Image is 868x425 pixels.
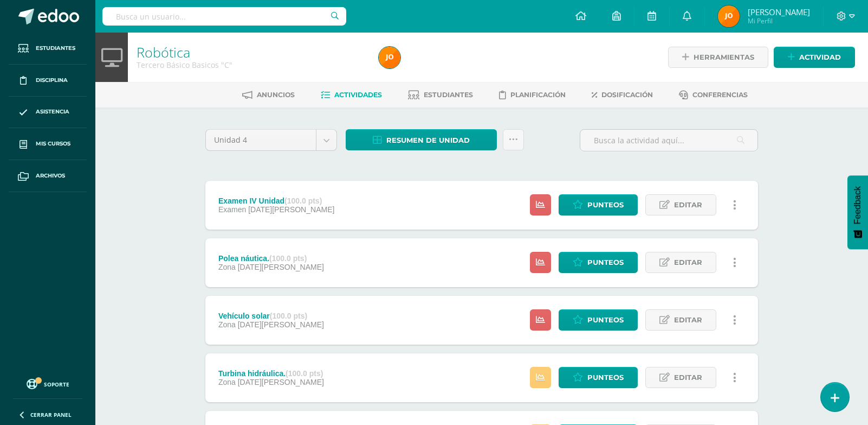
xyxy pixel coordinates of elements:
[218,263,236,271] span: Zona
[408,86,473,104] a: Estudiantes
[214,130,308,150] span: Unidad 4
[286,369,323,378] strong: (100.0 pts)
[102,7,346,26] input: Busca un usuario...
[238,263,324,271] span: [DATE][PERSON_NAME]
[36,76,68,85] span: Disciplina
[679,86,748,104] a: Conferencias
[334,91,382,99] span: Actividades
[238,320,324,329] span: [DATE][PERSON_NAME]
[36,139,70,148] span: Mis cursos
[853,186,863,224] span: Feedback
[36,107,69,116] span: Asistencia
[137,60,366,70] div: Tercero Básico Basicos 'C'
[674,252,702,272] span: Editar
[218,196,334,205] div: Examen IV Unidad
[137,45,366,60] h1: Robótica
[668,47,768,68] a: Herramientas
[238,378,324,386] span: [DATE][PERSON_NAME]
[694,47,754,67] span: Herramientas
[36,44,75,53] span: Estudiantes
[559,309,638,331] a: Punteos
[218,254,324,263] div: Polea náutica.
[218,378,236,386] span: Zona
[748,16,810,26] span: Mi Perfil
[847,175,868,249] button: Feedback - Mostrar encuesta
[137,43,190,61] a: Robótica
[9,65,87,97] a: Disciplina
[674,195,702,215] span: Editar
[580,130,757,151] input: Busca la actividad aquí...
[218,312,324,320] div: Vehículo solar
[30,411,72,418] span: Cerrar panel
[218,320,236,329] span: Zona
[587,367,624,388] span: Punteos
[321,86,382,104] a: Actividades
[206,130,336,150] a: Unidad 4
[592,86,653,104] a: Dosificación
[559,367,638,388] a: Punteos
[270,312,307,320] strong: (100.0 pts)
[9,160,87,192] a: Archivos
[257,91,295,99] span: Anuncios
[587,310,624,330] span: Punteos
[499,86,566,104] a: Planificación
[587,195,624,215] span: Punteos
[601,91,653,99] span: Dosificación
[718,5,740,27] img: 0c788b9bcd4f76da369275594a3c6751.png
[9,128,87,160] a: Mis cursos
[284,196,322,205] strong: (100.0 pts)
[748,7,810,17] span: [PERSON_NAME]
[44,380,69,388] span: Soporte
[587,252,624,272] span: Punteos
[379,47,400,68] img: 0c788b9bcd4f76da369275594a3c6751.png
[424,91,473,99] span: Estudiantes
[692,91,748,99] span: Conferencias
[674,367,702,388] span: Editar
[9,97,87,129] a: Asistencia
[346,129,497,150] a: Resumen de unidad
[9,33,87,65] a: Estudiantes
[218,205,246,214] span: Examen
[799,47,841,67] span: Actividad
[559,194,638,215] a: Punteos
[559,252,638,273] a: Punteos
[36,172,65,180] span: Archivos
[242,86,295,104] a: Anuncios
[674,310,702,330] span: Editar
[13,376,82,391] a: Soporte
[386,130,470,150] span: Resumen de unidad
[269,254,307,263] strong: (100.0 pts)
[248,205,334,214] span: [DATE][PERSON_NAME]
[510,91,566,99] span: Planificación
[218,369,324,378] div: Turbina hidráulica.
[774,47,855,68] a: Actividad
